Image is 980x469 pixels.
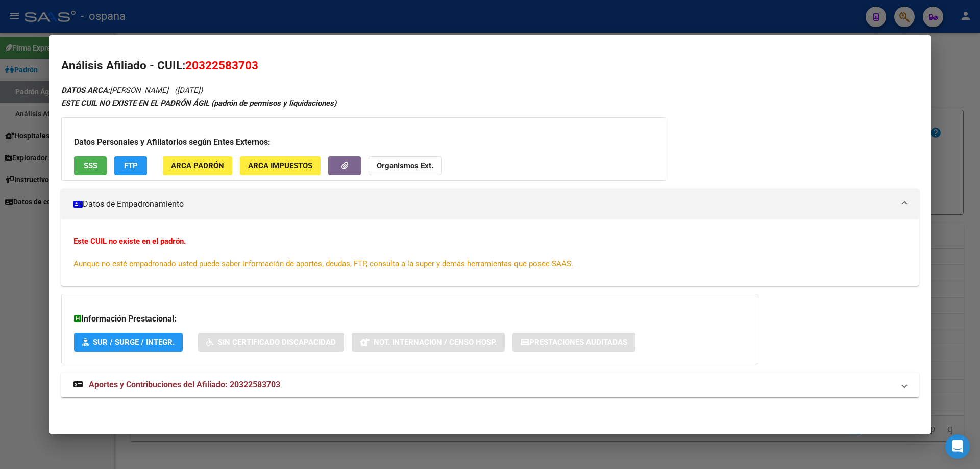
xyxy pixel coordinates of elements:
[61,86,168,95] span: [PERSON_NAME]
[369,156,442,175] button: Organismos Ext.
[74,156,107,175] button: SSS
[198,333,344,352] button: Sin Certificado Discapacidad
[61,57,919,75] h2: Análisis Afiliado - CUIL:
[185,59,258,72] span: 20322583703
[73,198,894,210] mat-panel-title: Datos de Empadronamiento
[73,259,573,268] span: Aunque no esté empadronado usted puede saber información de aportes, deudas, FTP, consulta a la s...
[61,86,110,95] strong: DATOS ARCA:
[73,237,186,246] strong: Este CUIL no existe en el padrón.
[61,373,919,397] mat-expansion-panel-header: Aportes y Contribuciones del Afiliado: 20322583703
[218,338,336,347] span: Sin Certificado Discapacidad
[89,380,280,389] span: Aportes y Contribuciones del Afiliado: 20322583703
[61,189,919,219] mat-expansion-panel-header: Datos de Empadronamiento
[61,219,919,286] div: Datos de Empadronamiento
[124,161,138,170] span: FTP
[114,156,147,175] button: FTP
[61,98,336,108] strong: ESTE CUIL NO EXISTE EN EL PADRÓN ÁGIL (padrón de permisos y liquidaciones)
[74,136,653,149] h3: Datos Personales y Afiliatorios según Entes Externos:
[84,161,97,170] span: SSS
[529,338,627,347] span: Prestaciones Auditadas
[74,333,183,352] button: SUR / SURGE / INTEGR.
[175,86,203,95] span: ([DATE])
[171,161,224,170] span: ARCA Padrón
[352,333,505,352] button: Not. Internacion / Censo Hosp.
[93,338,175,347] span: SUR / SURGE / INTEGR.
[377,161,433,170] strong: Organismos Ext.
[945,434,970,459] div: Open Intercom Messenger
[374,338,497,347] span: Not. Internacion / Censo Hosp.
[248,161,312,170] span: ARCA Impuestos
[240,156,321,175] button: ARCA Impuestos
[163,156,232,175] button: ARCA Padrón
[74,313,746,325] h3: Información Prestacional:
[512,333,635,352] button: Prestaciones Auditadas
